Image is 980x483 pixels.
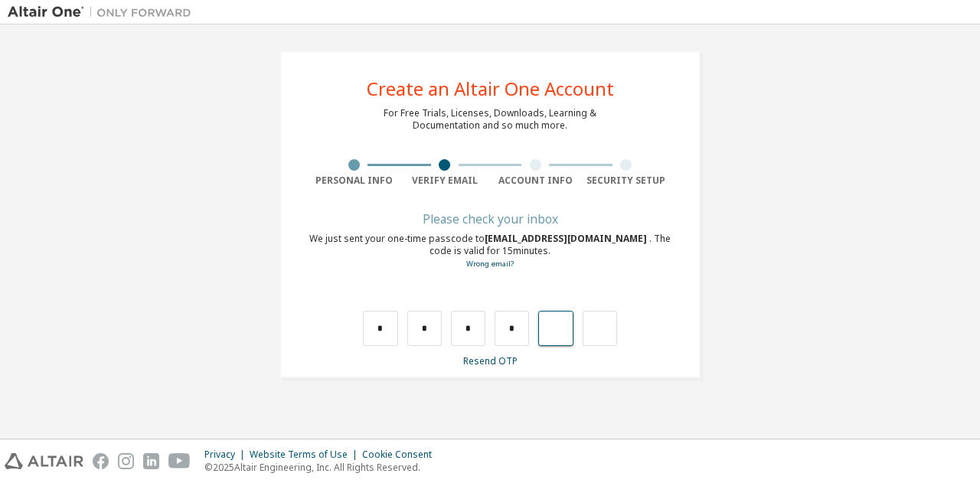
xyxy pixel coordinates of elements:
div: We just sent your one-time passcode to . The code is valid for 15 minutes. [309,233,671,270]
div: Privacy [204,449,250,461]
img: Altair One [8,5,199,20]
div: Security Setup [581,175,672,187]
a: Go back to the registration form [466,259,514,269]
img: instagram.svg [118,453,134,469]
p: © 2025 Altair Engineering, Inc. All Rights Reserved. [204,461,441,474]
div: Please check your inbox [309,214,671,224]
a: Resend OTP [463,354,518,367]
img: facebook.svg [93,453,109,469]
div: Cookie Consent [362,449,441,461]
div: Create an Altair One Account [367,80,614,98]
div: Website Terms of Use [250,449,362,461]
div: For Free Trials, Licenses, Downloads, Learning & Documentation and so much more. [384,107,596,132]
div: Account Info [490,175,581,187]
img: linkedin.svg [143,453,159,469]
img: altair_logo.svg [5,453,83,469]
div: Verify Email [400,175,491,187]
span: [EMAIL_ADDRESS][DOMAIN_NAME] [485,232,649,245]
img: youtube.svg [168,453,191,469]
div: Personal Info [309,175,400,187]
